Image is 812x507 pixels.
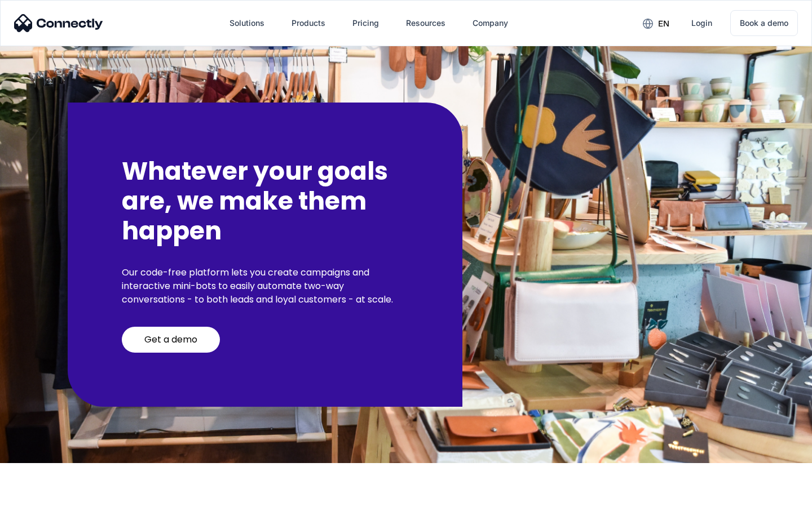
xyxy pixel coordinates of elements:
[11,487,68,503] aside: Language selected: English
[730,10,798,36] a: Book a demo
[122,157,408,246] h2: Whatever your goals are, we make them happen
[658,16,669,32] div: en
[682,10,721,37] a: Login
[464,10,517,37] div: Company
[283,10,334,37] div: Products
[144,334,197,345] div: Get a demo
[397,10,454,37] div: Resources
[14,14,103,32] img: Connectly Logo
[220,10,273,37] div: Solutions
[292,15,325,31] div: Products
[122,327,220,353] a: Get a demo
[634,15,678,32] div: en
[230,15,264,31] div: Solutions
[352,15,379,31] div: Pricing
[122,266,408,306] p: Our code-free platform lets you create campaigns and interactive mini-bots to easily automate two...
[473,15,508,31] div: Company
[343,10,388,37] a: Pricing
[691,15,712,31] div: Login
[406,15,445,31] div: Resources
[23,487,68,503] ul: Language list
